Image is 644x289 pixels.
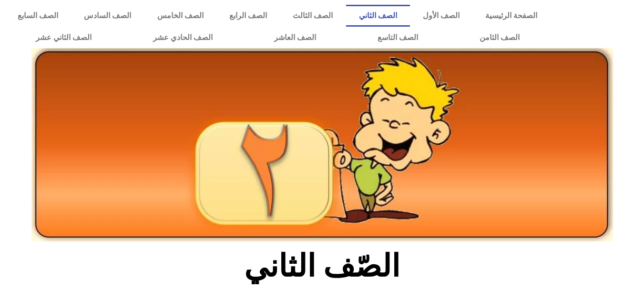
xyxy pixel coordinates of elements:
a: الصف الأول [410,5,472,27]
a: الصفحة الرئيسية [472,5,550,27]
a: الصف الرابع [216,5,280,27]
a: الصف الثاني [346,5,410,27]
h2: الصّف الثاني [164,248,480,285]
a: الصف العاشر [243,27,347,49]
a: الصف الثاني عشر [5,27,122,49]
a: الصف الخامس [144,5,216,27]
a: الصف الثامن [449,27,550,49]
a: الصف التاسع [347,27,449,49]
a: الصف الثالث [280,5,346,27]
a: الصف السادس [71,5,144,27]
a: الصف السابع [5,5,71,27]
a: الصف الحادي عشر [122,27,243,49]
